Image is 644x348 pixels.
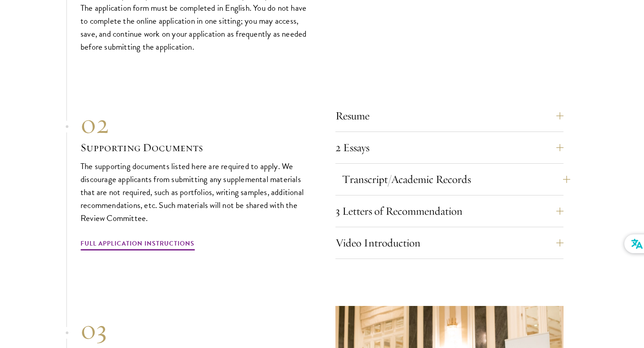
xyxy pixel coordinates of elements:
[342,169,570,190] button: Transcript/Academic Records
[80,140,309,155] h3: Supporting Documents
[80,160,309,225] p: The supporting documents listed here are required to apply. We discourage applicants from submitt...
[335,232,563,254] button: Video Introduction
[80,314,309,346] div: 03
[335,137,563,158] button: 2 Essays
[335,105,563,127] button: Resume
[335,200,563,222] button: 3 Letters of Recommendation
[80,238,195,252] a: Full Application Instructions
[80,108,309,140] div: 02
